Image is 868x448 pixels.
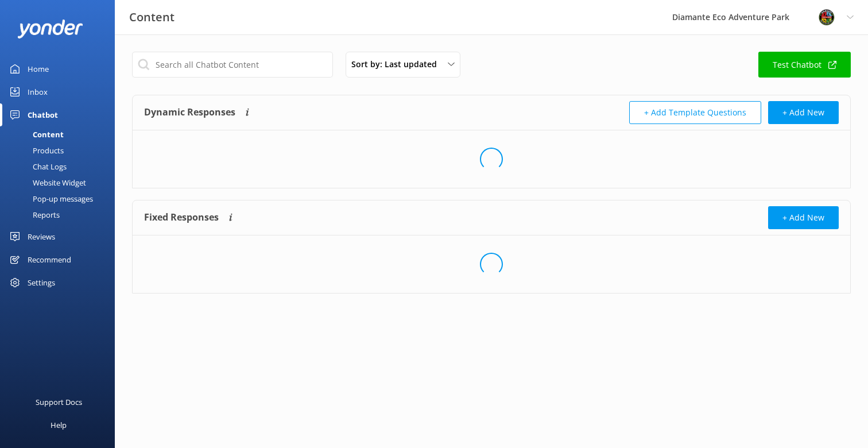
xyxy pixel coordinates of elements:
a: Test Chatbot [758,52,851,78]
button: + Add New [768,101,839,124]
div: Content [7,126,64,142]
img: 831-1756915225.png [818,9,835,26]
input: Search all Chatbot Content [132,52,333,78]
button: + Add Template Questions [629,101,761,124]
div: Products [7,142,64,159]
div: Reports [7,207,60,223]
h4: Dynamic Responses [144,101,235,124]
div: Reviews [28,225,55,248]
div: Inbox [28,80,48,103]
div: Pop-up messages [7,191,93,207]
button: + Add New [768,206,839,229]
div: Recommend [28,248,71,271]
div: Home [28,57,49,80]
div: Help [51,414,67,437]
a: Pop-up messages [7,191,115,207]
a: Chat Logs [7,159,115,175]
a: Content [7,126,115,142]
h3: Content [129,8,175,26]
a: Reports [7,207,115,223]
a: Products [7,142,115,159]
a: Website Widget [7,175,115,191]
div: Settings [28,271,55,294]
span: Sort by: Last updated [351,58,444,71]
div: Chatbot [28,103,58,126]
div: Support Docs [36,391,82,414]
h4: Fixed Responses [144,206,219,229]
div: Website Widget [7,175,86,191]
img: yonder-white-logo.png [17,20,83,38]
div: Chat Logs [7,159,67,175]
